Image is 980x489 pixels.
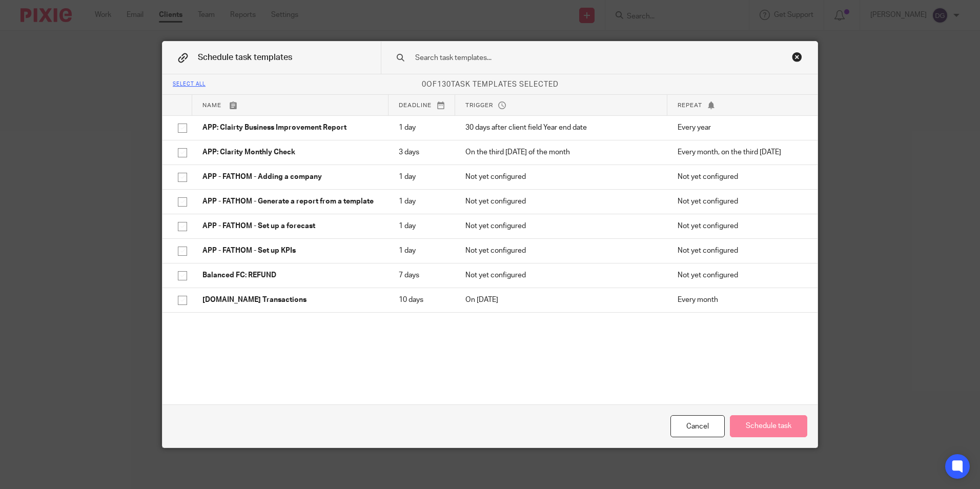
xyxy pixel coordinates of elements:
[437,81,451,88] span: 130
[678,123,802,133] p: Every year
[465,101,657,110] p: Trigger
[678,270,802,280] p: Not yet configured
[399,295,445,305] p: 10 days
[465,246,657,256] p: Not yet configured
[399,270,445,280] p: 7 days
[678,295,802,305] p: Every month
[399,147,445,157] p: 3 days
[678,196,802,207] p: Not yet configured
[202,221,378,231] p: APP - FATHOM - Set up a forecast
[465,196,657,207] p: Not yet configured
[399,172,445,182] p: 1 day
[202,295,378,305] p: [DOMAIN_NAME] Transactions
[202,172,378,182] p: APP - FATHOM - Adding a company
[202,270,378,280] p: Balanced FC: REFUND
[465,172,657,182] p: Not yet configured
[465,295,657,305] p: On [DATE]
[202,196,378,207] p: APP - FATHOM - Generate a report from a template
[399,123,445,133] p: 1 day
[465,147,657,157] p: On the third [DATE] of the month
[399,101,445,110] p: Deadline
[465,221,657,231] p: Not yet configured
[414,52,752,64] input: Search task templates...
[202,246,378,256] p: APP - FATHOM - Set up KPIs
[678,147,802,157] p: Every month, on the third [DATE]
[173,81,206,88] div: Select all
[399,246,445,256] p: 1 day
[670,415,725,437] div: Cancel
[465,123,657,133] p: 30 days after client field Year end date
[678,246,802,256] p: Not yet configured
[465,270,657,280] p: Not yet configured
[792,52,802,62] div: Close this dialog window
[399,221,445,231] p: 1 day
[198,53,292,62] span: Schedule task templates
[678,172,802,182] p: Not yet configured
[202,147,378,157] p: APP: Clarity Monthly Check
[202,103,221,108] span: Name
[162,79,818,90] p: of task templates selected
[678,221,802,231] p: Not yet configured
[730,415,807,437] button: Schedule task
[202,123,378,133] p: APP: Clairty Business Improvement Report
[678,101,802,110] p: Repeat
[422,81,426,88] span: 0
[399,196,445,207] p: 1 day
